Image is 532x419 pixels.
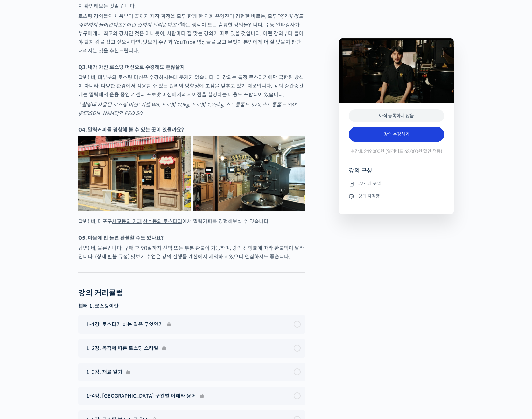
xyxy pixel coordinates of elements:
p: 로스팅 강의들의 처음부터 끝까지 제작 과정을 모두 함께 한 저희 운영진이 경험한 바로는, 모두 라는 생각이 드는 훌륭한 강의들입니다. 수능 일타강사가 누구에게나 최고의 강사인... [78,12,305,55]
a: 홈 [2,202,42,217]
span: 수강료 249,000원 (얼리버드 63,000원 할인 적용) [351,148,442,155]
strong: Q4. 말릭커피를 경험해 볼 수 있는 곳이 있을까요? [78,127,184,133]
li: 강의 자격증 [349,192,444,200]
h4: 강의 구성 [349,167,444,180]
strong: Q3. 내가 가진 로스팅 머신으로 수강해도 괜찮을지 [78,64,185,71]
a: 설정 [82,202,122,217]
li: 27개의 수업 [349,180,444,188]
span: 홈 [20,211,24,216]
a: 상수동의 로스터리 [143,218,182,225]
p: 답변) 네, 마포구 , 에서 말릭커피를 경험해보실 수 있습니다. [78,217,305,226]
a: 강의 수강하기 [349,127,444,142]
p: 답변) 네, 물론입니다. 구매 후 90일까지 전액 또는 부분 환불이 가능하며, 강의 진행률에 따라 환불액이 달라집니다. ( ) 맛보기 수업은 강의 진행률 계산에서 제외하고 있... [78,244,305,261]
h3: 챕터 1. 로스팅이란 [78,303,305,310]
em: * 촬영에 사용된 로스팅 머신: 기센 W6, 프로밧 10kg, 프로밧 1.25kg, 스트롱홀드 S7X, 스트롱홀드 S8X, [PERSON_NAME]와 PRO 50 [78,101,297,117]
a: 대화 [42,202,82,217]
h2: 강의 커리큘럼 [78,289,123,298]
p: 답변) 네, 대부분의 로스팅 머신은 수강하시는데 문제가 없습니다. 이 강의는 특정 로스터기에만 국한된 방식이 아니라, 다양한 환경에서 적용할 수 있는 원리와 방향성에 초점을 ... [78,73,305,99]
div: 아직 등록하지 않음 [349,109,444,122]
a: 상세 환불 규정 [97,253,128,260]
span: 설정 [98,211,106,216]
a: 서교동의 카페 [112,218,142,225]
strong: Q5. 마음에 안 들면 환불할 수도 있나요? [78,235,164,241]
span: 대화 [58,211,66,216]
